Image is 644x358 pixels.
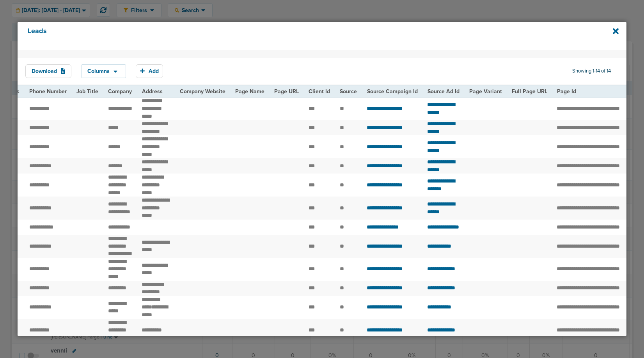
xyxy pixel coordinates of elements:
[149,68,159,74] span: Add
[175,85,231,97] th: Company Website
[340,88,357,95] span: Source
[572,68,611,74] span: Showing 1-14 of 14
[309,88,330,95] span: Client Id
[231,85,270,97] th: Page Name
[87,69,110,74] span: Columns
[72,85,103,97] th: Job Title
[428,88,459,95] span: Source Ad Id
[137,85,175,97] th: Address
[507,85,552,97] th: Full Page URL
[136,64,163,78] button: Add
[25,64,71,78] button: Download
[367,88,418,95] span: Source Campaign Id
[274,88,299,95] span: Page URL
[29,88,67,95] span: Phone Number
[28,27,559,45] h4: Leads
[103,85,137,97] th: Company
[464,85,507,97] th: Page Variant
